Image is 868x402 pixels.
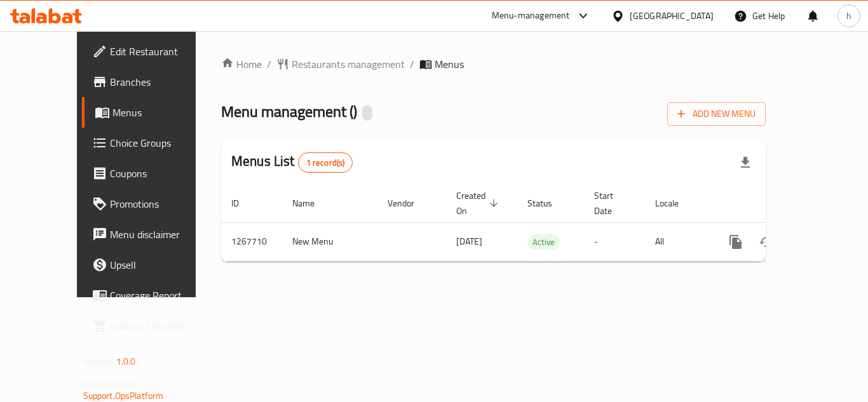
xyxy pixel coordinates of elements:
[110,196,212,211] span: Promotions
[677,106,756,122] span: Add New Menu
[82,36,222,67] a: Edit Restaurant
[82,158,222,189] a: Coupons
[221,57,262,72] a: Home
[110,318,212,333] span: Grocery Checklist
[110,288,212,303] span: Coverage Report
[456,233,482,250] span: [DATE]
[82,250,222,280] a: Upsell
[410,57,414,72] li: /
[655,196,695,211] span: Locale
[221,222,282,261] td: 1267710
[267,57,271,72] li: /
[82,189,222,219] a: Promotions
[110,166,212,181] span: Coupons
[721,227,751,257] button: more
[82,97,222,128] a: Menus
[584,222,645,261] td: -
[110,227,212,242] span: Menu disclaimer
[298,152,353,173] div: Total records count
[110,135,212,151] span: Choice Groups
[112,105,212,120] span: Menus
[492,8,570,23] div: Menu-management
[645,222,710,261] td: All
[82,219,222,250] a: Menu disclaimer
[751,227,782,257] button: Change Status
[83,375,142,391] span: Get support on:
[231,196,255,211] span: ID
[730,147,761,178] div: Export file
[110,74,212,90] span: Branches
[846,9,851,23] span: h
[282,222,377,261] td: New Menu
[435,57,464,72] span: Menus
[667,102,766,126] button: Add New Menu
[527,196,569,211] span: Status
[221,57,766,72] nav: breadcrumb
[221,97,357,126] span: Menu management ( )
[110,257,212,272] span: Upsell
[527,234,560,250] div: Active
[527,235,560,250] span: Active
[292,57,405,72] span: Restaurants management
[82,67,222,97] a: Branches
[82,128,222,158] a: Choice Groups
[221,184,853,262] table: enhanced table
[82,280,222,311] a: Coverage Report
[630,9,714,23] div: [GEOGRAPHIC_DATA]
[594,188,630,218] span: Start Date
[292,196,331,211] span: Name
[231,152,353,173] h2: Menus List
[276,57,405,72] a: Restaurants management
[299,157,353,169] span: 1 record(s)
[456,188,502,218] span: Created On
[110,44,212,59] span: Edit Restaurant
[83,353,114,370] span: Version:
[116,353,136,370] span: 1.0.0
[710,184,853,223] th: Actions
[388,196,431,211] span: Vendor
[82,311,222,341] a: Grocery Checklist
